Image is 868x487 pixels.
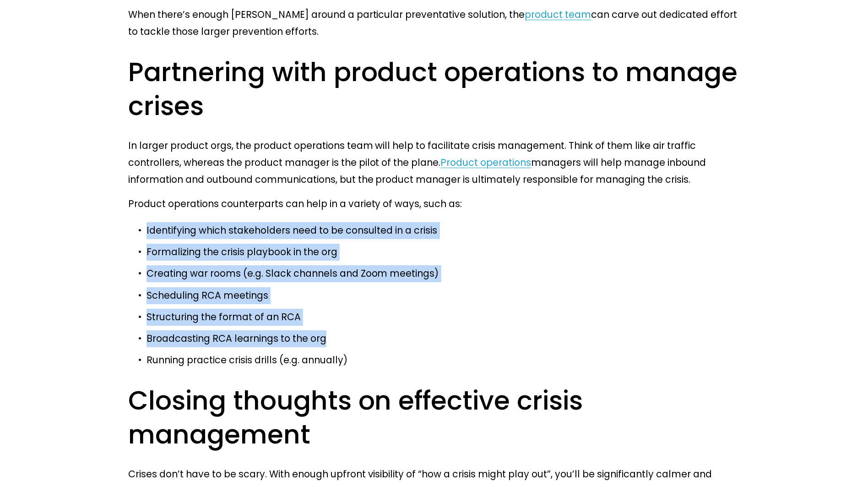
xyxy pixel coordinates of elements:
p: Identifying which stakeholders need to be consulted in a crisis [146,222,740,239]
p: Structuring the format of an RCA [146,309,740,326]
p: Product operations counterparts can help in a variety of ways, such as: [128,196,740,213]
p: Creating war rooms (e.g. Slack channels and Zoom meetings) [146,265,740,282]
p: In larger product orgs, the product operations team will help to facilitate crisis management. Th... [128,137,740,188]
p: When there’s enough [PERSON_NAME] around a particular preventative solution, the can carve out de... [128,6,740,40]
h2: Partnering with product operations to manage crises [128,55,740,123]
p: Broadcasting RCA learnings to the org [146,330,740,347]
a: Product operations [441,156,532,169]
a: product team [525,8,591,21]
h2: Closing thoughts on effective crisis management [128,383,740,451]
p: Scheduling RCA meetings [146,287,740,304]
p: Formalizing the crisis playbook in the org [146,244,740,261]
p: Running practice crisis drills (e.g. annually) [146,352,740,369]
